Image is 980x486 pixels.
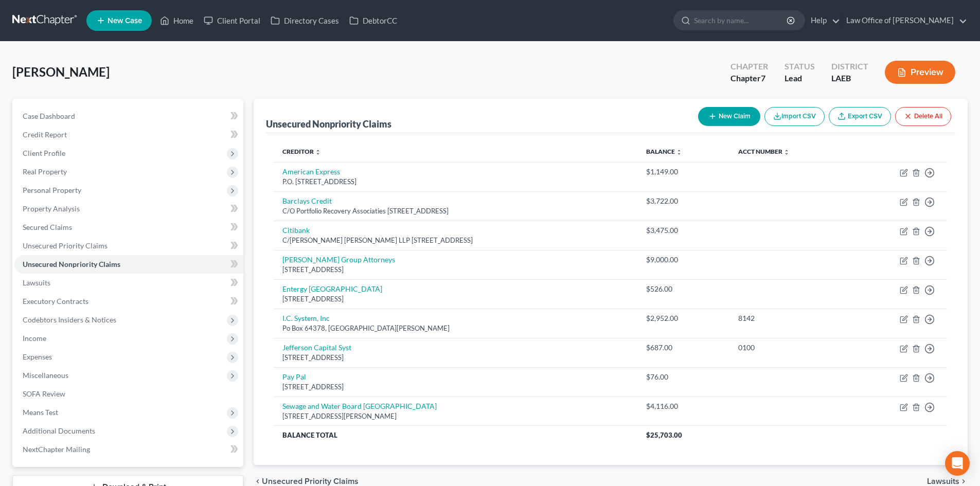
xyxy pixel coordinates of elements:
[23,112,75,120] span: Case Dashboard
[785,73,815,84] div: Lead
[14,292,243,311] a: Executory Contracts
[927,477,968,485] button: Lawsuits chevron_right
[282,314,330,322] a: I.C. System, Inc
[14,440,243,459] a: NextChapter Mailing
[23,445,90,454] span: NextChapter Mailing
[646,284,722,294] div: $526.00
[282,343,351,352] a: Jefferson Capital Syst
[738,313,841,323] div: 8142
[108,17,142,25] span: New Case
[738,343,841,353] div: 0100
[761,73,765,83] span: 7
[199,11,265,30] a: Client Portal
[14,200,243,218] a: Property Analysis
[783,149,790,155] i: unfold_more
[23,426,95,435] span: Additional Documents
[282,372,306,381] a: Pay Pal
[14,385,243,403] a: SOFA Review
[254,477,359,485] button: chevron_left Unsecured Priority Claims
[282,255,395,264] a: [PERSON_NAME] Group Attorneys
[23,186,81,194] span: Personal Property
[14,255,243,274] a: Unsecured Nonpriority Claims
[646,401,722,411] div: $4,116.00
[282,236,630,245] div: C/[PERSON_NAME] [PERSON_NAME] LLP [STREET_ADDRESS]
[282,353,630,363] div: [STREET_ADDRESS]
[155,11,199,30] a: Home
[274,426,638,444] th: Balance Total
[14,125,243,144] a: Credit Report
[262,477,359,485] span: Unsecured Priority Claims
[265,11,344,30] a: Directory Cases
[945,451,970,476] div: Open Intercom Messenger
[646,431,682,439] span: $25,703.00
[959,477,968,485] i: chevron_right
[23,223,72,231] span: Secured Claims
[841,11,967,30] a: Law Office of [PERSON_NAME]
[23,297,88,305] span: Executory Contracts
[23,260,120,268] span: Unsecured Nonpriority Claims
[282,294,630,304] div: [STREET_ADDRESS]
[646,196,722,206] div: $3,722.00
[806,11,840,30] a: Help
[730,61,768,73] div: Chapter
[282,402,437,410] a: Sewage and Water Board [GEOGRAPHIC_DATA]
[785,61,815,73] div: Status
[14,107,243,125] a: Case Dashboard
[676,149,682,155] i: unfold_more
[885,61,955,84] button: Preview
[315,149,321,155] i: unfold_more
[254,477,262,485] i: chevron_left
[282,196,332,205] a: Barclays Credit
[344,11,402,30] a: DebtorCC
[23,315,116,324] span: Codebtors Insiders & Notices
[23,204,80,213] span: Property Analysis
[23,389,65,398] span: SOFA Review
[14,274,243,292] a: Lawsuits
[23,278,50,287] span: Lawsuits
[282,167,340,176] a: American Express
[282,148,321,155] a: Creditor unfold_more
[829,107,891,126] a: Export CSV
[646,255,722,265] div: $9,000.00
[23,371,68,380] span: Miscellaneous
[895,107,951,126] button: Delete All
[12,64,110,79] span: [PERSON_NAME]
[23,241,108,250] span: Unsecured Priority Claims
[23,352,52,361] span: Expenses
[266,118,391,130] div: Unsecured Nonpriority Claims
[646,148,682,155] a: Balance unfold_more
[646,343,722,353] div: $687.00
[282,206,630,216] div: C/O Portfolio Recovery Associaties [STREET_ADDRESS]
[23,130,67,139] span: Credit Report
[694,11,788,30] input: Search by name...
[23,149,65,157] span: Client Profile
[646,167,722,177] div: $1,149.00
[282,265,630,275] div: [STREET_ADDRESS]
[831,73,868,84] div: LAEB
[698,107,760,126] button: New Claim
[23,167,67,176] span: Real Property
[646,225,722,236] div: $3,475.00
[282,411,630,421] div: [STREET_ADDRESS][PERSON_NAME]
[738,148,790,155] a: Acct Number unfold_more
[282,382,630,392] div: [STREET_ADDRESS]
[23,334,46,343] span: Income
[646,313,722,323] div: $2,952.00
[282,226,310,235] a: Citibank
[927,477,959,485] span: Lawsuits
[730,73,768,84] div: Chapter
[14,237,243,255] a: Unsecured Priority Claims
[23,408,58,417] span: Means Test
[14,218,243,237] a: Secured Claims
[282,323,630,333] div: Po Box 64378, [GEOGRAPHIC_DATA][PERSON_NAME]
[764,107,825,126] button: Import CSV
[831,61,868,73] div: District
[646,372,722,382] div: $76.00
[282,177,630,187] div: P.O. [STREET_ADDRESS]
[282,284,382,293] a: Entergy [GEOGRAPHIC_DATA]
